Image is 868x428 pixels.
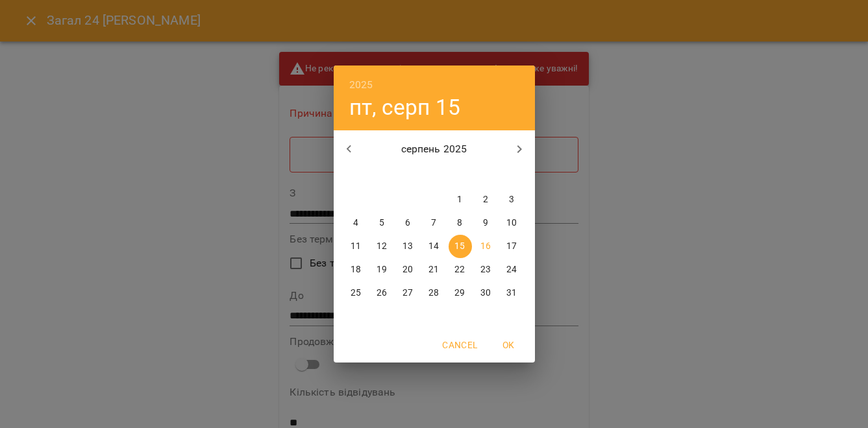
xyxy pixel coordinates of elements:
p: 12 [377,240,387,253]
button: 11 [345,235,368,258]
p: 7 [431,217,436,230]
p: 15 [454,240,465,253]
p: 3 [509,193,514,206]
p: 2 [483,193,488,206]
p: 21 [428,263,439,276]
button: 31 [501,281,524,305]
button: 9 [475,211,498,235]
button: 8 [449,211,472,235]
button: 20 [397,258,420,281]
p: 4 [353,217,358,230]
span: чт [423,169,446,182]
button: 23 [475,258,498,281]
button: 2 [475,188,498,211]
p: 20 [403,263,413,276]
button: 28 [423,281,446,305]
button: 3 [501,188,524,211]
button: Cancel [437,333,482,357]
span: Cancel [442,337,477,353]
p: 30 [480,287,491,300]
p: серпень 2025 [364,141,504,157]
p: 14 [428,240,439,253]
p: 13 [403,240,413,253]
p: 22 [454,263,465,276]
button: 13 [397,235,420,258]
p: 11 [351,240,361,253]
span: вт [371,169,394,182]
p: 26 [377,287,387,300]
button: 14 [423,235,446,258]
button: 24 [501,258,524,281]
button: 19 [371,258,394,281]
p: 24 [506,263,517,276]
button: 5 [371,211,394,235]
p: 23 [480,263,491,276]
span: нд [501,169,524,182]
button: 10 [501,211,524,235]
button: 21 [423,258,446,281]
button: 16 [475,235,498,258]
button: 26 [371,281,394,305]
button: 30 [475,281,498,305]
p: 10 [506,217,517,230]
span: пт [449,169,472,182]
button: 29 [449,281,472,305]
button: 12 [371,235,394,258]
p: 31 [506,287,517,300]
button: 6 [397,211,420,235]
button: 2025 [349,76,373,94]
button: 7 [423,211,446,235]
p: 18 [351,263,361,276]
button: 17 [501,235,524,258]
span: пн [345,169,368,182]
button: 1 [449,188,472,211]
button: 15 [449,235,472,258]
span: OK [493,337,525,353]
button: пт, серп 15 [349,94,461,121]
p: 29 [454,287,465,300]
p: 8 [457,217,462,230]
p: 6 [405,217,410,230]
p: 17 [506,240,517,253]
button: 27 [397,281,420,305]
button: 4 [345,211,368,235]
p: 9 [483,217,488,230]
p: 16 [480,240,491,253]
p: 27 [403,287,413,300]
span: ср [397,169,420,182]
button: 18 [345,258,368,281]
button: OK [488,333,530,357]
span: сб [475,169,498,182]
p: 25 [351,287,361,300]
p: 19 [377,263,387,276]
button: 25 [345,281,368,305]
p: 28 [428,287,439,300]
p: 1 [457,193,462,206]
p: 5 [379,217,384,230]
button: 22 [449,258,472,281]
